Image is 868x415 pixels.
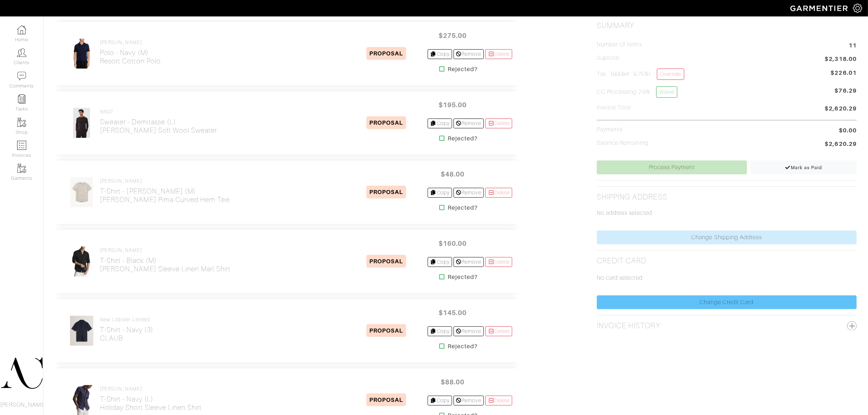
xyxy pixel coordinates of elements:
[100,317,153,342] a: New Lobster Limited T-Shirt - Navy (3)CLAUB
[428,188,452,198] a: Copy
[100,118,217,135] h2: Sweater - Demitasse (L) [PERSON_NAME] Soft Wool Sweater
[839,126,857,135] span: $0.00
[428,396,452,406] a: Copy
[448,203,477,212] strong: Rejected?
[785,165,822,170] span: Mark as Paid
[69,246,94,277] img: pqEShXqzpjTBB38HcAmQxpQF
[100,39,161,65] a: [PERSON_NAME] Polo - Navy (M)Resort Cotton Polo
[454,396,484,406] a: Remove
[853,4,862,13] img: gear-icon-white-bd11855cb880d31180b6d7d6211b90ccbf57a29d726f0c71d8c61bd08dd39cc2.png
[366,393,406,406] span: PROPOSAL
[431,97,474,113] span: $195.00
[17,48,26,57] img: clients-icon-6bae9207a08558b7cb47a8932f037763ab4055f8c8b6bfacd5dc20c3e0201464.png
[597,230,857,244] a: Change Shipping Address
[100,317,153,323] h4: New Lobster Limited
[597,21,857,30] h2: Summary
[100,386,202,392] h4: [PERSON_NAME]
[597,104,631,111] h5: Invoice Total
[597,274,857,282] p: No card selected
[17,25,26,34] img: dashboard-icon-dbcd8f5a0b271acd01030246c82b418ddd0df26cd7fceb0bd07c9910d44c42f6.png
[100,178,230,204] a: [PERSON_NAME] T-Shirt - [PERSON_NAME] (M)[PERSON_NAME] Pima Curved Hem Tee
[366,255,406,268] span: PROPOSAL
[751,160,857,174] a: Mark as Paid
[100,109,217,115] h4: NN07
[366,186,406,198] span: PROPOSAL
[597,295,857,309] a: Change Credit Card
[17,141,26,150] img: orders-icon-0abe47150d42831381b5fb84f609e132dff9fe21cb692f30cb5eec754e2cba89.png
[835,86,857,101] span: $76.29
[597,193,667,202] h2: Shipping Address
[17,94,26,104] img: reminder-icon-8004d30b9f0a5d33ae49ab947aed9ed385cf756f9e5892f1edd6e32f2345188e.png
[485,396,512,406] a: Delete
[17,118,26,127] img: garments-icon-b7da505a4dc4fd61783c78ac3ca0ef83fa9d6f193b1c9dc38574b1d14d53ca28.png
[825,140,857,150] span: $2,620.29
[70,315,93,346] img: XJajFYbZEK54X9W1BoVrpiZN
[831,69,857,77] span: $226.01
[597,126,623,133] h5: Payments
[849,41,857,51] span: 11
[597,160,747,174] a: Process Payment
[100,247,230,253] h4: [PERSON_NAME]
[100,187,230,204] h2: T-Shirt - [PERSON_NAME] (M) [PERSON_NAME] Pima Curved Hem Tee
[100,256,230,273] h2: T-Shirt - Black (M) [PERSON_NAME] Sleeve Linen Marl Shirt
[656,86,677,98] a: Waive
[69,38,94,69] img: uoUwuKZmudUfyuf2DDfWYdwM
[431,236,474,251] span: $160.00
[825,55,857,65] span: $2,318.00
[366,47,406,60] span: PROPOSAL
[485,257,512,267] a: Delete
[100,39,161,46] h4: [PERSON_NAME]
[597,140,649,147] h5: Balance Remaining
[485,326,512,336] a: Delete
[100,326,153,342] h2: T-Shirt - Navy (3) CLAUB
[454,119,484,128] a: Remove
[366,324,406,337] span: PROPOSAL
[485,188,512,198] a: Delete
[454,326,484,336] a: Remove
[454,257,484,267] a: Remove
[448,342,477,351] strong: Rejected?
[100,386,202,412] a: [PERSON_NAME] T-Shirt - Navy (L)Holiday Short Sleeve Linen Shirt
[100,49,161,65] h2: Polo - Navy (M) Resort Cotton Polo
[597,69,684,80] h5: Tax (90094 : 9.75%)
[597,321,660,330] h2: Invoice History
[17,71,26,81] img: comment-icon-a0a6a9ef722e966f86d9cbdc48e553b5cf19dbc54f86b18d962a5391bc8f6eb6.png
[100,109,217,135] a: NN07 Sweater - Demitasse (L)[PERSON_NAME] Soft Wool Sweater
[431,374,474,390] span: $88.00
[428,257,452,267] a: Copy
[597,41,642,48] h5: Number of Items
[485,49,512,59] a: Delete
[454,49,484,59] a: Remove
[100,247,230,273] a: [PERSON_NAME] T-Shirt - Black (M)[PERSON_NAME] Sleeve Linen Marl Shirt
[657,69,684,80] a: Override
[431,28,474,43] span: $275.00
[366,116,406,129] span: PROPOSAL
[454,188,484,198] a: Remove
[70,177,93,207] img: eL8dgNAbedoQqqTvpij74a3E
[825,104,857,114] span: $2,620.29
[428,119,452,128] a: Copy
[597,86,677,98] h5: CC Processing 2.9%
[597,55,619,62] h5: Subtotal
[597,209,857,217] p: No address selected
[100,395,202,412] h2: T-Shirt - Navy (L) Holiday Short Sleeve Linen Shirt
[100,178,230,184] h4: [PERSON_NAME]
[448,273,477,282] strong: Rejected?
[448,65,477,74] strong: Rejected?
[787,2,853,15] img: garmentier-logo-header-white-b43fb05a5012e4ada735d5af1a66efaba907eab6374d6393d1fbf88cb4ef424d.png
[448,134,477,143] strong: Rejected?
[431,166,474,182] span: $48.00
[17,164,26,173] img: garments-icon-b7da505a4dc4fd61783c78ac3ca0ef83fa9d6f193b1c9dc38574b1d14d53ca28.png
[428,326,452,336] a: Copy
[428,49,452,59] a: Copy
[597,256,647,265] h2: Credit Card
[431,305,474,321] span: $145.00
[73,108,90,138] img: cr7XqCMkeuT5e4tZR5deXEH4
[485,119,512,128] a: Delete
